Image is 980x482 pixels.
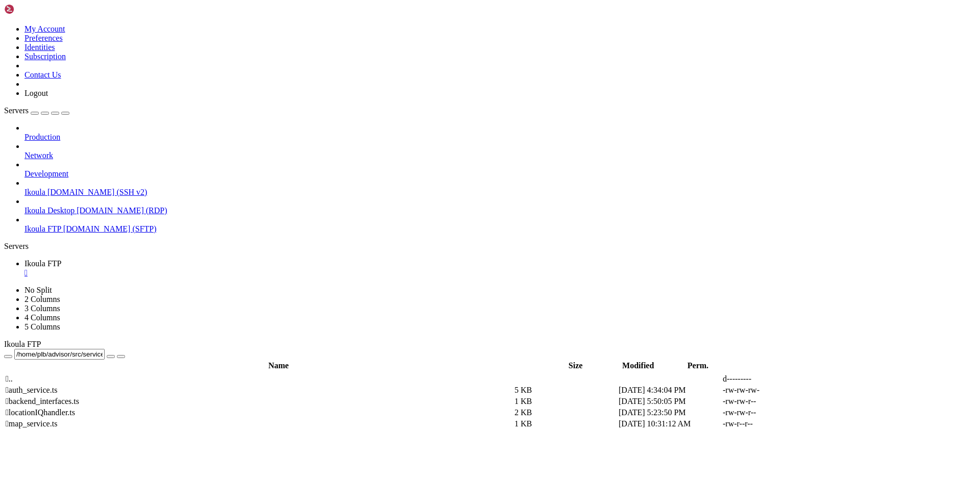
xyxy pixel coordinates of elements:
[6,397,9,405] span: 
[24,89,48,97] a: Logout
[678,361,718,371] th: Perm.: activate to sort column ascending
[24,133,60,141] span: Production
[4,106,69,115] a: Servers
[6,374,9,383] span: 
[514,419,617,429] td: 1 KB
[514,385,617,395] td: 5 KB
[24,133,976,142] a: Production
[24,295,60,303] a: 2 Columns
[24,286,52,294] a: No Split
[6,419,9,428] span: 
[722,374,825,384] td: d---------
[5,361,552,371] th: Name: activate to sort column descending
[24,169,976,179] a: Development
[722,396,825,407] td: -rw-rw-r--
[24,313,60,322] a: 4 Columns
[6,386,9,394] span: 
[4,340,41,348] span: Ikoula FTP
[4,242,976,251] div: Servers
[24,52,66,61] a: Subscription
[24,160,976,179] li: Development
[618,408,721,418] td: [DATE] 5:23:50 PM
[618,385,721,395] td: [DATE] 4:34:04 PM
[24,123,976,142] li: Production
[24,259,976,277] a: Ikoula FTP
[24,70,61,79] a: Contact Us
[722,408,825,418] td: -rw-rw-r--
[618,419,721,429] td: [DATE] 10:31:12 AM
[24,268,976,277] a: 
[24,206,976,215] a: Ikoula Desktop [DOMAIN_NAME] (RDP)
[24,179,976,197] li: Ikoula [DOMAIN_NAME] (SSH v2)
[24,169,68,178] span: Development
[4,4,63,14] img: Shellngn
[63,224,157,233] span: [DOMAIN_NAME] (SFTP)
[618,396,721,407] td: [DATE] 5:50:05 PM
[6,408,75,417] span: locationIQhandler.ts
[24,151,53,160] span: Network
[24,224,61,233] span: Ikoula FTP
[14,349,105,360] input: Current Folder
[24,24,65,33] a: My Account
[24,34,63,42] a: Preferences
[553,361,598,371] th: Size: activate to sort column ascending
[514,396,617,407] td: 1 KB
[24,142,976,160] li: Network
[6,374,13,383] span: ..
[24,215,976,234] li: Ikoula FTP [DOMAIN_NAME] (SFTP)
[6,419,57,428] span: map_service.ts
[6,386,57,394] span: auth_service.ts
[722,419,825,429] td: -rw-r--r--
[24,43,55,52] a: Identities
[24,206,75,215] span: Ikoula Desktop
[6,408,9,417] span: 
[77,206,167,215] span: [DOMAIN_NAME] (RDP)
[514,408,617,418] td: 2 KB
[599,361,677,371] th: Modified: activate to sort column ascending
[24,224,976,234] a: Ikoula FTP [DOMAIN_NAME] (SFTP)
[47,188,148,196] span: [DOMAIN_NAME] (SSH v2)
[24,259,61,268] span: Ikoula FTP
[24,188,976,197] a: Ikoula [DOMAIN_NAME] (SSH v2)
[24,304,60,313] a: 3 Columns
[24,197,976,215] li: Ikoula Desktop [DOMAIN_NAME] (RDP)
[722,385,825,395] td: -rw-rw-rw-
[24,188,45,196] span: Ikoula
[6,397,79,405] span: backend_interfaces.ts
[24,151,976,160] a: Network
[24,322,60,331] a: 5 Columns
[4,106,29,115] span: Servers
